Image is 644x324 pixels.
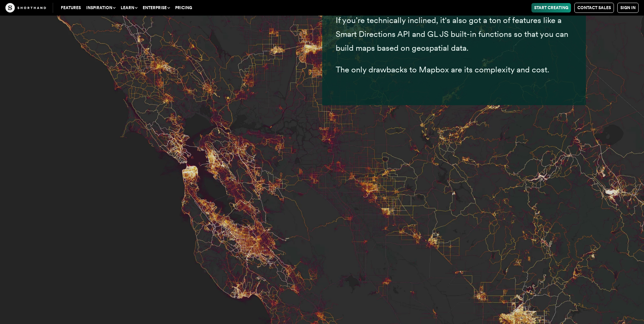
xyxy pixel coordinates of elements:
a: Pricing [172,3,195,13]
a: Sign in [617,3,639,13]
button: Inspiration [84,3,118,13]
button: Learn [118,3,140,13]
a: Start Creating [531,3,571,13]
a: Contact Sales [574,3,614,13]
span: The only drawbacks to Mapbox are its complexity and cost. [336,65,549,74]
button: Enterprise [140,3,172,13]
img: The Craft [5,3,46,13]
span: If you’re technically inclined, it's also got a ton of features like a Smart Directions API and G... [336,15,568,53]
a: Features [58,3,84,13]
